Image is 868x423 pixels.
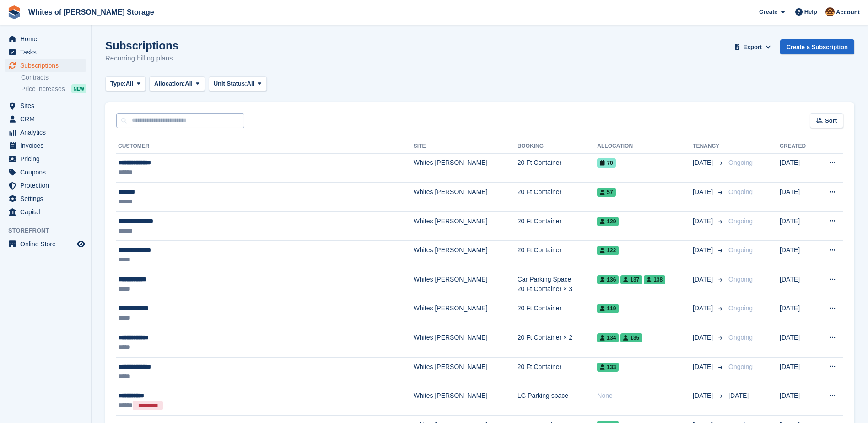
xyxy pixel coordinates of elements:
a: menu [5,59,86,72]
span: Coupons [20,166,75,179]
td: Whites [PERSON_NAME] [414,357,518,386]
span: Tasks [20,46,75,59]
span: Storefront [8,226,91,235]
span: Protection [20,179,75,192]
span: Ongoing [728,217,753,225]
span: All [126,79,134,88]
span: 136 [597,275,619,284]
td: [DATE] [780,357,816,386]
div: NEW [71,84,86,93]
span: Invoices [20,139,75,152]
span: Ongoing [728,363,753,370]
a: Contracts [21,73,86,82]
a: menu [5,99,86,112]
a: menu [5,46,86,59]
span: Help [804,7,817,16]
span: Price increases [21,85,65,93]
span: [DATE] [693,333,715,342]
th: Site [414,139,518,154]
span: [DATE] [693,158,715,168]
span: 57 [597,188,615,197]
td: [DATE] [780,386,816,416]
span: 122 [597,246,619,255]
td: [DATE] [780,270,816,299]
td: [DATE] [780,183,816,212]
span: Settings [20,192,75,205]
span: Allocation: [154,79,185,88]
a: menu [5,126,86,139]
span: Export [743,43,762,52]
a: Create a Subscription [780,39,854,54]
img: stora-icon-8386f47178a22dfd0bd8f6a31ec36ba5ce8667c1dd55bd0f319d3a0aa187defe.svg [7,5,21,19]
span: Ongoing [728,276,753,283]
span: CRM [20,113,75,125]
span: Home [20,33,75,45]
span: Pricing [20,152,75,165]
div: None [597,391,693,401]
span: 137 [620,275,642,284]
td: Whites [PERSON_NAME] [414,241,518,270]
td: 20 Ft Container [518,241,598,270]
td: [DATE] [780,241,816,270]
span: Unit Status: [214,79,247,88]
span: 70 [597,158,615,168]
td: [DATE] [780,153,816,183]
td: Whites [PERSON_NAME] [414,328,518,358]
td: Whites [PERSON_NAME] [414,153,518,183]
td: [DATE] [780,299,816,328]
span: Ongoing [728,334,753,341]
button: Unit Status: All [209,76,267,92]
td: Whites [PERSON_NAME] [414,183,518,212]
span: All [247,79,255,88]
span: Subscriptions [20,59,75,72]
span: 133 [597,363,619,372]
span: Analytics [20,126,75,139]
span: [DATE] [728,392,749,399]
span: [DATE] [693,275,715,284]
a: menu [5,238,86,250]
a: menu [5,166,86,179]
td: [DATE] [780,211,816,241]
a: menu [5,139,86,152]
span: 129 [597,217,619,226]
span: Account [836,8,860,17]
th: Tenancy [693,139,725,154]
button: Type: All [105,76,146,92]
td: 20 Ft Container [518,299,598,328]
span: Ongoing [728,246,753,254]
a: menu [5,179,86,192]
th: Created [780,139,816,154]
td: 20 Ft Container [518,357,598,386]
td: 20 Ft Container [518,211,598,241]
span: Sites [20,99,75,112]
th: Booking [518,139,598,154]
a: Whites of [PERSON_NAME] Storage [25,5,158,20]
span: Type: [110,79,126,88]
span: Ongoing [728,159,753,166]
td: Whites [PERSON_NAME] [414,211,518,241]
img: Eddie White [825,7,835,16]
span: Sort [825,116,837,125]
td: 20 Ft Container × 2 [518,328,598,358]
p: Recurring billing plans [105,53,178,64]
a: menu [5,206,86,218]
span: [DATE] [693,391,715,401]
td: 20 Ft Container [518,183,598,212]
a: Price increases NEW [21,84,86,94]
td: [DATE] [780,328,816,358]
td: 20 Ft Container [518,153,598,183]
span: 135 [620,333,642,342]
span: Create [759,7,777,16]
span: 138 [644,275,665,284]
th: Customer [116,139,414,154]
a: menu [5,33,86,45]
span: Capital [20,206,75,218]
span: [DATE] [693,217,715,226]
td: Whites [PERSON_NAME] [414,386,518,416]
a: menu [5,113,86,125]
span: Online Store [20,238,75,250]
span: [DATE] [693,362,715,372]
span: 119 [597,304,619,313]
span: [DATE] [693,245,715,255]
td: LG Parking space [518,386,598,416]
